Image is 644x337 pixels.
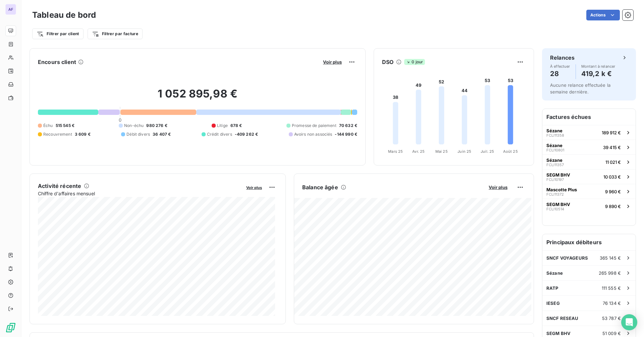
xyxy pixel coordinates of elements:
[43,123,53,129] span: Échu
[581,68,615,79] h4: 419,2 k €
[602,285,621,291] span: 111 555 €
[217,123,228,129] span: Litige
[88,28,143,39] button: Filtrer par facture
[43,131,72,137] span: Recouvrement
[605,204,621,209] span: 9 890 €
[404,59,425,65] span: 0 jour
[75,131,91,137] span: 3 609 €
[542,169,636,184] button: SEGM BHVFCLI1019710 033 €
[294,131,332,137] span: Avoirs non associés
[581,64,615,68] span: Montant à relancer
[503,149,518,154] tspan: Août 25
[546,128,562,133] span: Sézane
[412,149,425,154] tspan: Avr. 25
[546,172,570,178] span: SEGM BHV
[550,68,570,79] h4: 28
[546,255,588,261] span: SNCF VOYAGEURS
[38,182,81,190] h6: Activité récente
[146,123,167,129] span: 980 276 €
[230,123,242,129] span: 678 €
[546,187,577,192] span: Mascotte Plus
[603,174,621,180] span: 10 033 €
[546,133,564,137] span: FCLI11358
[546,207,564,211] span: FCLI10514
[602,130,621,135] span: 189 912 €
[487,184,509,190] button: Voir plus
[546,331,571,336] span: SEGM BHV
[546,192,564,196] span: FCLI11372
[542,140,636,154] button: SézaneFCLI1080139 415 €
[119,117,121,123] span: 0
[38,87,357,107] h2: 1 052 895,98 €
[542,154,636,169] button: SézaneFCLI1135711 021 €
[489,185,507,190] span: Voir plus
[546,157,562,163] span: Sézane
[546,285,558,291] span: RATP
[621,314,637,330] div: Open Intercom Messenger
[124,123,144,129] span: Non-échu
[339,123,357,129] span: 70 632 €
[56,123,74,129] span: 515 545 €
[550,54,575,62] h6: Relances
[602,331,621,336] span: 51 009 €
[382,58,393,66] h6: DSO
[321,59,344,65] button: Voir plus
[481,149,494,154] tspan: Juil. 25
[38,190,241,197] span: Chiffre d'affaires mensuel
[600,255,621,261] span: 365 145 €
[126,131,150,137] span: Débit divers
[603,145,621,150] span: 39 415 €
[5,322,16,333] img: Logo LeanPay
[542,234,636,250] h6: Principaux débiteurs
[546,270,563,276] span: Sézane
[323,59,342,65] span: Voir plus
[605,189,621,194] span: 9 960 €
[602,316,621,321] span: 53 787 €
[246,185,262,190] span: Voir plus
[599,270,621,276] span: 265 998 €
[546,316,579,321] span: SNCF RESEAU
[605,159,621,165] span: 11 021 €
[435,149,448,154] tspan: Mai 25
[244,184,264,190] button: Voir plus
[207,131,232,137] span: Crédit divers
[546,300,560,306] span: IESEG
[542,199,636,213] button: SEGM BHVFCLI105149 890 €
[235,131,258,137] span: -409 262 €
[38,58,76,66] h6: Encours client
[546,163,564,167] span: FCLI11357
[546,143,562,148] span: Sézane
[550,64,570,68] span: À effectuer
[32,28,84,39] button: Filtrer par client
[546,202,570,207] span: SEGM BHV
[388,149,403,154] tspan: Mars 25
[542,125,636,140] button: SézaneFCLI11358189 912 €
[542,184,636,199] button: Mascotte PlusFCLI113729 960 €
[302,183,338,191] h6: Balance âgée
[586,10,620,20] button: Actions
[153,131,171,137] span: 36 407 €
[550,82,610,94] span: Aucune relance effectuée la semaine dernière.
[5,4,16,15] div: AF
[458,149,471,154] tspan: Juin 25
[603,300,621,306] span: 76 134 €
[546,148,564,152] span: FCLI10801
[546,178,564,182] span: FCLI10197
[335,131,357,137] span: -144 990 €
[542,109,636,125] h6: Factures échues
[292,123,336,129] span: Promesse de paiement
[32,9,96,21] h3: Tableau de bord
